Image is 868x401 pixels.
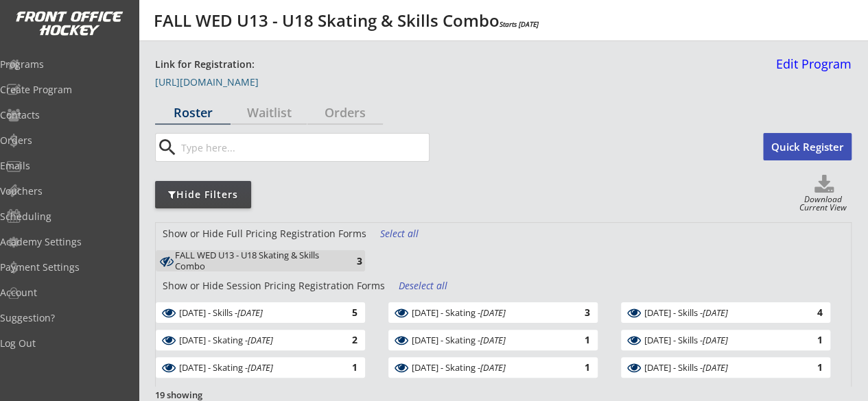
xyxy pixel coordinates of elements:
[412,334,563,347] div: Nov 12 - Skating
[412,335,563,345] div: [DATE] - Skating -
[179,308,330,317] div: [DATE] - Skills -
[563,335,590,345] div: 1
[154,12,539,29] div: FALL WED U13 - U18 Skating & Skills Combo
[703,361,728,374] em: [DATE]
[795,307,823,317] div: 4
[644,308,795,317] div: [DATE] - Skills -
[399,279,449,293] div: Deselect all
[155,188,251,202] div: Hide Filters
[795,335,823,345] div: 1
[644,334,795,347] div: Nov 19 - Skills
[644,361,795,374] div: Dec 17 - Skills
[179,361,330,374] div: Dec 3 - Skating
[703,334,728,346] em: [DATE]
[179,335,330,345] div: [DATE] - Skating -
[156,136,178,158] button: search
[248,334,273,346] em: [DATE]
[644,363,795,372] div: [DATE] - Skills -
[563,362,590,372] div: 1
[156,227,373,241] div: Show or Hide Full Pricing Registration Forms
[380,227,431,241] div: Select all
[307,106,383,119] div: Orders
[412,363,563,372] div: [DATE] - Skating -
[330,362,357,372] div: 1
[480,306,506,319] em: [DATE]
[175,250,335,271] div: FALL WED U13 - U18 Skating & Skills Combo
[412,361,563,374] div: Dec 10 - Skating
[412,306,563,319] div: Oct 22 - Skating
[15,11,124,36] img: FOH%20White%20Logo%20Transparent.png
[231,106,307,119] div: Waitlist
[412,308,563,317] div: [DATE] - Skating -
[480,361,506,374] em: [DATE]
[797,175,852,195] button: Click to download full roster. Your browser settings may try to block it, check your security set...
[795,195,852,214] div: Download Current View
[155,106,231,119] div: Roster
[771,58,852,82] a: Edit Program
[248,361,273,374] em: [DATE]
[179,363,330,372] div: [DATE] - Skating -
[795,362,823,372] div: 1
[156,279,392,293] div: Show or Hide Session Pricing Registration Forms
[563,307,590,317] div: 3
[178,134,429,161] input: Type here...
[330,307,357,317] div: 5
[480,334,506,346] em: [DATE]
[703,306,728,319] em: [DATE]
[179,334,330,347] div: Nov 5 - Skating
[644,306,795,319] div: Oct 29 - Skills
[155,77,292,93] a: [URL][DOMAIN_NAME]
[330,335,357,345] div: 2
[237,306,263,319] em: [DATE]
[335,256,362,266] div: 3
[155,389,254,401] div: 19 showing
[179,306,330,319] div: Oct 15 - Skills
[763,133,852,160] button: Quick Register
[155,58,257,72] div: Link for Registration:
[644,335,795,345] div: [DATE] - Skills -
[500,19,539,29] em: Starts [DATE]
